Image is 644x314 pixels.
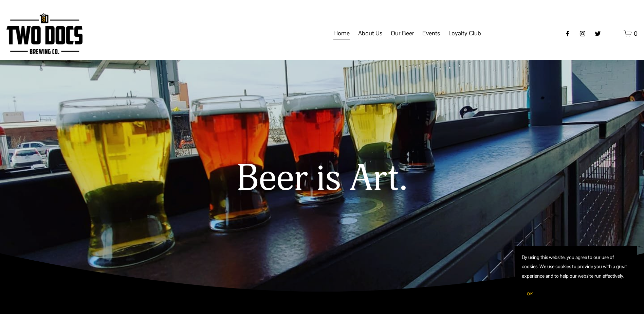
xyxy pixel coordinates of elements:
span: Events [422,28,440,39]
a: folder dropdown [448,27,481,40]
span: 0 [634,30,638,37]
a: twitter-unauth [594,30,601,37]
a: folder dropdown [422,27,440,40]
section: Cookie banner [515,246,637,307]
a: 0 items in cart [624,29,638,38]
span: Our Beer [391,28,414,39]
a: folder dropdown [358,27,382,40]
p: By using this website, you agree to our use of cookies. We use cookies to provide you with a grea... [522,253,630,281]
span: OK [527,291,533,297]
button: OK [522,287,538,300]
a: instagram-unauth [579,30,586,37]
img: Two Docs Brewing Co. [6,13,82,54]
a: Home [333,27,350,40]
span: Loyalty Club [448,28,481,39]
a: folder dropdown [391,27,414,40]
a: Facebook [564,30,571,37]
span: About Us [358,28,382,39]
h1: Beer is Art. [85,158,560,199]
